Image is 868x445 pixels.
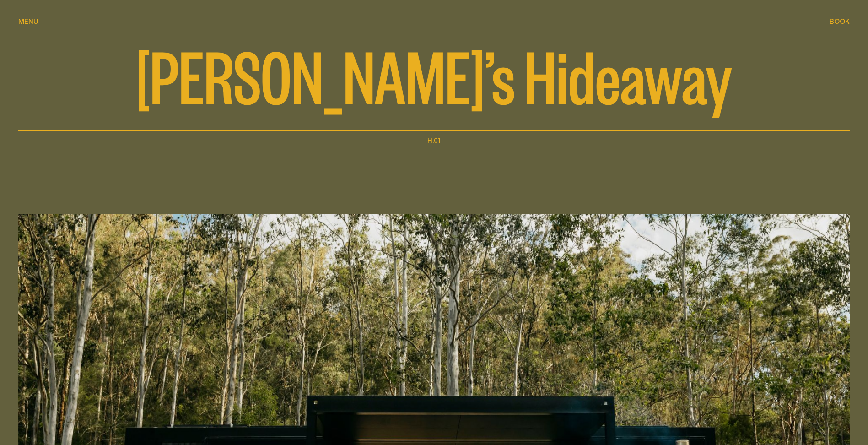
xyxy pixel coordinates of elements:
span: [PERSON_NAME]’s Hideaway [136,38,732,111]
span: Book [830,18,850,25]
button: show booking tray [830,16,850,27]
span: Menu [18,18,38,25]
h1: H.01 [427,135,441,146]
button: show menu [18,16,38,27]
